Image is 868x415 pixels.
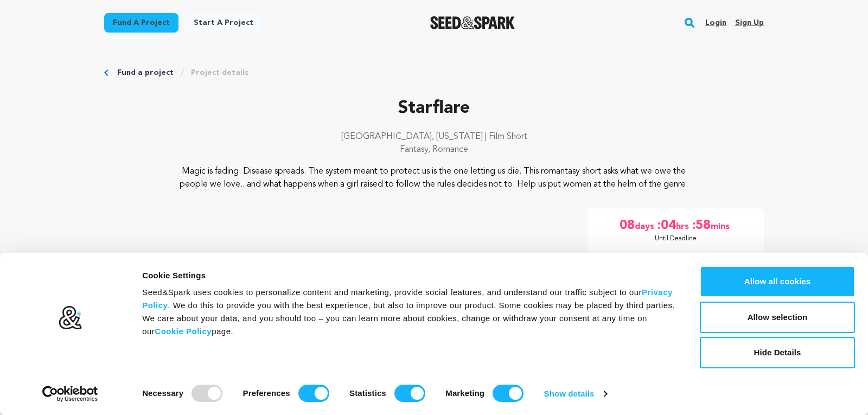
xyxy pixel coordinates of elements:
[705,14,726,31] a: Login
[142,269,675,282] div: Cookie Settings
[58,305,82,330] img: logo
[430,16,515,29] img: Seed&Spark Logo Dark Mode
[243,388,290,398] strong: Preferences
[104,67,764,78] div: Breadcrumb
[691,217,711,234] span: :58
[635,217,656,234] span: days
[155,327,212,336] a: Cookie Policy
[676,217,691,234] span: hrs
[700,337,855,368] button: Hide Details
[142,288,673,310] a: Privacy Policy
[430,16,515,29] a: Seed&Spark Homepage
[544,386,607,402] a: Show details
[700,266,855,297] button: Allow all cookies
[142,286,675,338] div: Seed&Spark uses cookies to personalize content and marketing, provide social features, and unders...
[655,234,697,243] p: Until Deadline
[656,217,676,234] span: :04
[620,217,635,234] span: 08
[170,165,698,191] p: Magic is fading. Disease spreads. The system meant to protect us is the one letting us die. This ...
[117,67,174,78] a: Fund a project
[349,388,386,398] strong: Statistics
[700,302,855,333] button: Allow selection
[711,217,732,234] span: mins
[735,14,764,31] a: Sign up
[104,130,764,143] p: [GEOGRAPHIC_DATA], [US_STATE] | Film Short
[142,388,183,398] strong: Necessary
[445,388,484,398] strong: Marketing
[104,95,764,122] p: Starflare
[191,67,248,78] a: Project details
[142,380,142,381] legend: Consent Selection
[23,386,118,402] a: Usercentrics Cookiebot - opens in a new window
[104,143,764,156] p: Fantasy, Romance
[185,13,262,33] a: Start a project
[104,13,178,33] a: Fund a project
